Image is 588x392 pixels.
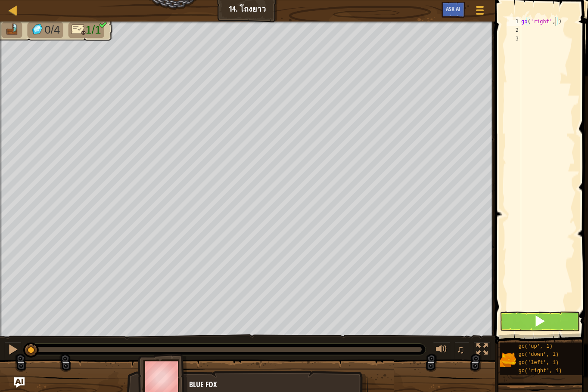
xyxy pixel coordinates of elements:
span: go('down', 1) [518,352,559,358]
button: Ctrl + P: Pause [4,342,22,359]
li: เก็บอัญมณี [27,22,63,38]
div: 3 [507,34,521,43]
div: 1 [507,17,521,26]
span: Ask AI [446,5,460,13]
li: ไปที่แพ [1,22,22,38]
button: Ask AI [14,377,25,388]
span: go('left', 1) [518,360,559,366]
button: สลับเป็นเต็มจอ [473,342,491,359]
span: go('up', 1) [518,343,552,349]
button: แสดงเมนูเกมส์ [469,2,491,22]
button: Ask AI [442,2,465,18]
div: 2 [507,26,521,34]
img: portrait.png [500,352,516,368]
span: ♫ [456,343,465,356]
div: Blue Fox [189,379,359,390]
li: เขียนโค้ดเพียง 1 บรรทัด [68,22,104,38]
button: ♫ [454,342,469,359]
span: go('right', 1) [518,368,562,374]
span: 1/1 [86,24,101,36]
button: กด Shift+Enter: เรียกใช้โค้ดปัจจุบัน [500,312,580,331]
button: ปรับระดับเสียง [433,342,450,359]
span: 0/4 [45,24,60,36]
